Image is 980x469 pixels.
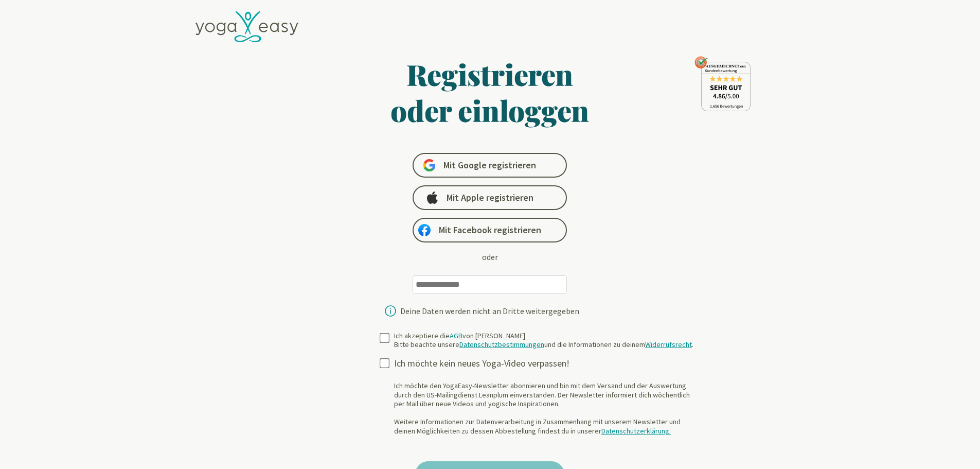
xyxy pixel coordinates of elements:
span: Mit Apple registrieren [447,192,533,204]
div: oder [482,251,498,263]
div: Ich akzeptiere die von [PERSON_NAME] Bitte beachte unsere und die Informationen zu deinem . [394,332,693,350]
a: Widerrufsrecht [645,340,692,349]
div: Deine Daten werden nicht an Dritte weitergegeben [400,307,579,315]
a: Mit Facebook registrieren [413,218,567,242]
span: Mit Facebook registrieren [439,224,541,236]
div: Ich möchte den YogaEasy-Newsletter abonnieren und bin mit dem Versand und der Auswertung durch de... [394,381,702,436]
a: Datenschutzerklärung. [601,426,671,436]
a: Mit Apple registrieren [413,185,567,210]
span: Mit Google registrieren [443,159,536,171]
div: Ich möchte kein neues Yoga-Video verpassen! [394,358,702,370]
a: Datenschutzbestimmungen [459,340,544,349]
a: AGB [450,331,462,340]
img: ausgezeichnet_seal.png [694,56,751,111]
a: Mit Google registrieren [413,153,567,178]
h1: Registrieren oder einloggen [291,56,689,128]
